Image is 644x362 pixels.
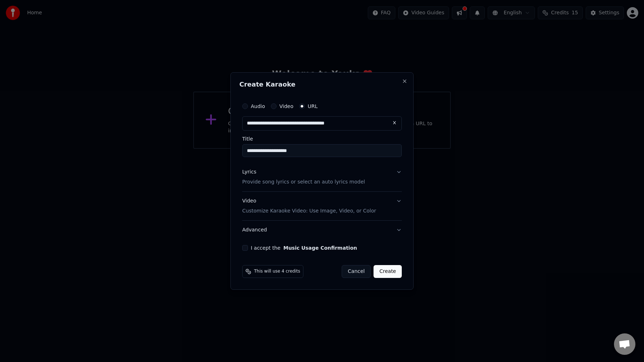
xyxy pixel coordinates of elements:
label: Audio [251,104,265,109]
div: Video [242,197,376,215]
p: Provide song lyrics or select an auto lyrics model [242,178,365,186]
label: URL [308,104,318,109]
label: I accept the [251,245,357,250]
button: LyricsProvide song lyrics or select an auto lyrics model [242,163,402,191]
label: Video [279,104,293,109]
label: Title [242,136,402,141]
h2: Create Karaoke [239,81,405,88]
span: This will use 4 credits [254,269,300,274]
button: VideoCustomize Karaoke Video: Use Image, Video, or Color [242,192,402,220]
button: Advanced [242,221,402,239]
p: Customize Karaoke Video: Use Image, Video, or Color [242,207,376,215]
button: Create [374,265,402,278]
div: Lyrics [242,168,256,176]
button: Cancel [342,265,371,278]
button: I accept the [283,245,357,250]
